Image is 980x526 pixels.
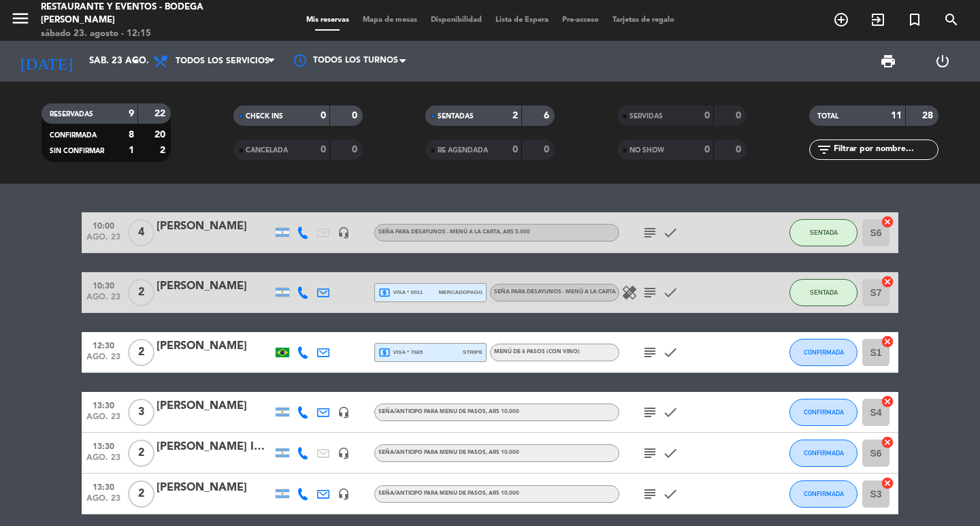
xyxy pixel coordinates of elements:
div: [PERSON_NAME] [157,218,272,235]
div: [PERSON_NAME] [157,479,272,497]
span: 2 [128,339,154,366]
strong: 0 [352,111,360,120]
span: , ARS 10.000 [486,450,519,455]
strong: 9 [129,109,134,118]
button: CONFIRMADA [789,480,857,508]
span: mercadopago [439,288,483,297]
i: power_settings_new [934,53,951,69]
button: menu [10,8,31,33]
span: RE AGENDADA [438,147,488,154]
i: exit_to_app [870,12,886,28]
button: CONFIRMADA [789,440,857,467]
i: [DATE] [10,46,82,76]
span: CONFIRMADA [804,348,844,356]
span: ago. 23 [86,233,120,248]
i: cancel [881,215,894,229]
span: Seña/anticipo para MENU DE PASOS [378,450,519,455]
i: check [662,284,679,301]
i: subject [642,486,658,502]
span: Mis reservas [299,16,356,24]
span: ago. 23 [86,293,120,308]
i: arrow_drop_down [127,53,143,69]
div: Restaurante y Eventos - Bodega [PERSON_NAME] [41,1,235,27]
i: check [662,225,679,241]
strong: 0 [704,111,710,120]
span: Pre-acceso [555,16,606,24]
strong: 28 [922,111,936,120]
span: Seña para DESAYUNOS - MENÚ A LA CARTA [494,289,616,295]
i: check [662,486,679,502]
strong: 0 [704,145,710,154]
span: ago. 23 [86,412,120,428]
span: SENTADA [810,289,838,296]
span: Tarjetas de regalo [606,16,681,24]
span: RESERVADAS [50,111,93,118]
input: Filtrar por nombre... [832,142,938,157]
i: subject [642,284,658,301]
strong: 0 [512,145,518,154]
strong: 20 [154,130,168,139]
span: ago. 23 [86,494,120,510]
div: LOG OUT [915,41,970,82]
span: 13:30 [86,438,120,453]
span: 3 [128,399,154,426]
i: cancel [881,335,894,348]
span: 12:30 [86,337,120,352]
span: 10:00 [86,217,120,233]
i: headset_mic [338,227,350,239]
i: check [662,344,679,361]
strong: 2 [512,111,518,120]
span: visa * 7665 [378,346,423,359]
span: 10:30 [86,277,120,293]
span: 2 [128,279,154,306]
span: 4 [128,219,154,246]
button: CONFIRMADA [789,339,857,366]
button: SENTADA [789,279,857,306]
i: headset_mic [338,406,350,418]
i: local_atm [378,346,391,359]
span: 2 [128,480,154,508]
span: SERVIDAS [630,113,663,120]
i: filter_list [816,142,832,158]
strong: 8 [129,130,134,139]
div: [PERSON_NAME] [157,397,272,415]
span: CONFIRMADA [50,132,97,139]
i: local_atm [378,286,391,299]
i: add_circle_outline [833,12,849,28]
div: [PERSON_NAME] [157,278,272,295]
i: check [662,404,679,421]
strong: 0 [352,145,360,154]
strong: 0 [544,145,552,154]
span: Todos los servicios [176,56,269,66]
i: subject [642,404,658,421]
span: , ARS 5.000 [500,229,530,235]
strong: 0 [321,145,326,154]
span: SIN CONFIRMAR [50,148,104,154]
span: 13:30 [86,397,120,412]
span: 13:30 [86,478,120,494]
span: print [880,53,896,69]
div: [PERSON_NAME] IDA Y VUELTA TOURS [157,438,272,456]
i: subject [642,445,658,461]
i: headset_mic [338,488,350,500]
span: SENTADAS [438,113,474,120]
span: CONFIRMADA [804,490,844,497]
i: subject [642,225,658,241]
strong: 0 [321,111,326,120]
button: SENTADA [789,219,857,246]
span: , ARS 10.000 [486,409,519,414]
span: SENTADA [810,229,838,236]
span: Seña/anticipo para MENU DE PASOS [378,409,519,414]
i: cancel [881,435,894,449]
span: Disponibilidad [424,16,489,24]
span: CANCELADA [246,147,288,154]
strong: 1 [129,146,134,155]
strong: 22 [154,109,168,118]
strong: 0 [736,145,744,154]
span: Mapa de mesas [356,16,424,24]
span: ago. 23 [86,453,120,469]
span: NO SHOW [630,147,664,154]
i: turned_in_not [906,12,923,28]
strong: 0 [736,111,744,120]
span: CONFIRMADA [804,408,844,416]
